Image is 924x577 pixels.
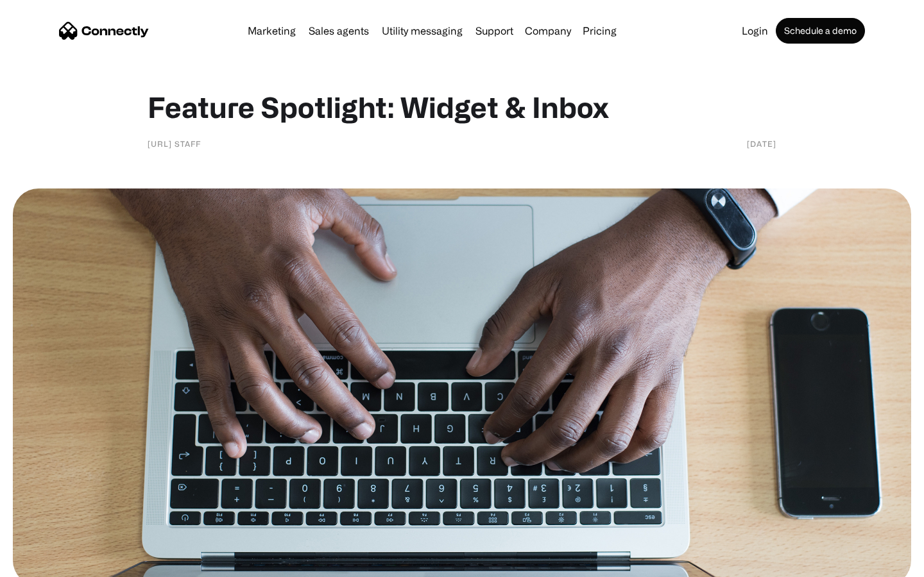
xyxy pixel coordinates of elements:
a: Utility messaging [377,26,468,36]
h1: Feature Spotlight: Widget & Inbox [148,90,776,124]
div: [DATE] [747,137,776,150]
a: Marketing [243,26,301,36]
a: Pricing [577,26,622,36]
aside: Language selected: English [13,555,77,573]
a: Support [470,26,518,36]
div: Company [525,22,571,40]
div: [URL] staff [148,137,201,150]
a: Schedule a demo [776,18,865,44]
a: Sales agents [304,26,374,36]
a: Login [737,26,773,36]
ul: Language list [26,555,77,573]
